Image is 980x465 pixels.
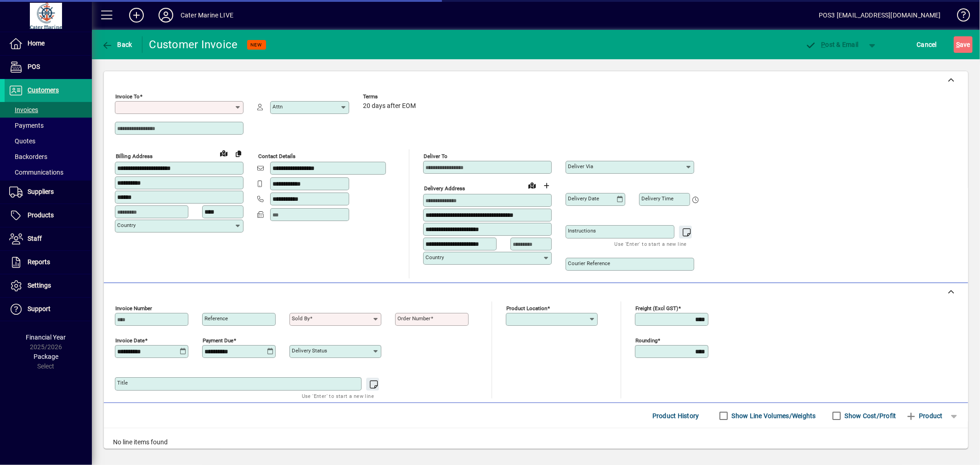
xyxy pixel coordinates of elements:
[801,36,863,53] button: Post & Email
[5,133,92,149] a: Quotes
[28,305,51,312] span: Support
[28,258,50,266] span: Reports
[92,36,142,53] app-page-header-button: Back
[506,305,547,312] mat-label: Product location
[28,86,59,94] span: Customers
[821,41,826,48] span: P
[956,41,960,48] span: S
[397,315,431,322] mat-label: Order number
[5,32,92,55] a: Home
[117,222,136,228] mat-label: Country
[5,251,92,274] a: Reports
[568,260,610,267] mat-label: Courier Reference
[99,36,135,53] button: Back
[34,353,58,360] span: Package
[9,106,38,113] span: Invoices
[216,146,231,160] a: View on map
[28,63,40,70] span: POS
[9,122,44,129] span: Payments
[5,102,92,118] a: Invoices
[181,8,233,23] div: Cater Marine LIVE
[272,103,283,110] mat-label: Attn
[115,93,140,100] mat-label: Invoice To
[641,195,674,202] mat-label: Delivery time
[9,137,35,145] span: Quotes
[26,334,66,341] span: Financial Year
[28,282,51,289] span: Settings
[28,40,45,47] span: Home
[568,195,599,202] mat-label: Delivery date
[115,305,152,312] mat-label: Invoice number
[104,428,968,456] div: No line items found
[9,153,47,160] span: Backorders
[28,211,54,219] span: Products
[954,36,973,53] button: Save
[149,37,238,52] div: Customer Invoice
[843,411,896,420] label: Show Cost/Profit
[915,36,940,53] button: Cancel
[635,337,657,344] mat-label: Rounding
[9,169,63,176] span: Communications
[151,7,181,23] button: Profile
[568,163,593,170] mat-label: Deliver via
[5,164,92,180] a: Communications
[115,337,145,344] mat-label: Invoice date
[117,380,128,386] mat-label: Title
[122,7,151,23] button: Add
[901,408,947,424] button: Product
[5,204,92,227] a: Products
[28,235,42,242] span: Staff
[950,2,969,32] a: Knowledge Base
[5,118,92,133] a: Payments
[649,408,703,424] button: Product History
[5,274,92,297] a: Settings
[5,181,92,204] a: Suppliers
[424,153,448,159] mat-label: Deliver To
[425,254,444,261] mat-label: Country
[568,227,596,234] mat-label: Instructions
[363,102,416,110] span: 20 days after EOM
[231,146,246,161] button: Copy to Delivery address
[302,391,374,401] mat-hint: Use 'Enter' to start a new line
[292,315,310,322] mat-label: Sold by
[5,56,92,79] a: POS
[539,178,554,193] button: Choose address
[615,238,687,249] mat-hint: Use 'Enter' to start a new line
[203,337,233,344] mat-label: Payment due
[5,227,92,250] a: Staff
[819,8,941,23] div: POS3 [EMAIL_ADDRESS][DOMAIN_NAME]
[363,94,418,100] span: Terms
[917,37,937,52] span: Cancel
[525,178,539,193] a: View on map
[652,408,699,423] span: Product History
[5,298,92,321] a: Support
[730,411,816,420] label: Show Line Volumes/Weights
[805,41,859,48] span: ost & Email
[251,42,262,48] span: NEW
[906,408,943,423] span: Product
[292,347,327,354] mat-label: Delivery status
[204,315,228,322] mat-label: Reference
[28,188,54,195] span: Suppliers
[635,305,678,312] mat-label: Freight (excl GST)
[956,37,970,52] span: ave
[5,149,92,164] a: Backorders
[102,41,132,48] span: Back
